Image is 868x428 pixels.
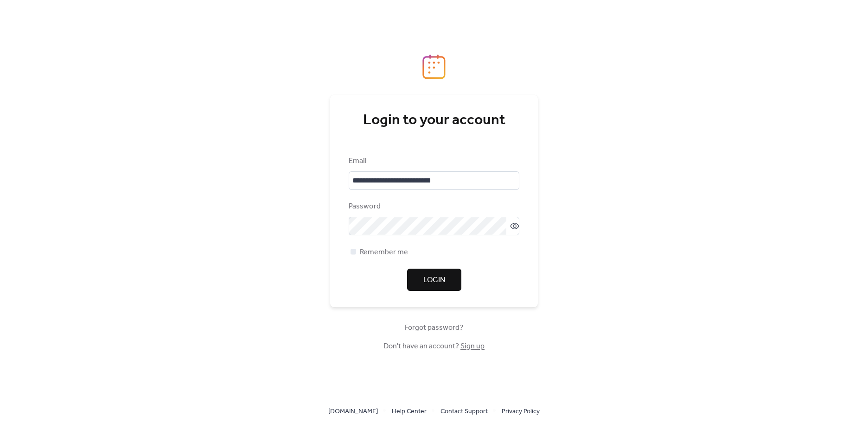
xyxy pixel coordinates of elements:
[440,406,488,417] span: Contact Support
[392,406,427,417] span: Help Center
[360,247,408,258] span: Remember me
[440,405,488,417] a: Contact Support
[328,405,378,417] a: [DOMAIN_NAME]
[502,406,540,417] span: Privacy Policy
[349,111,519,130] div: Login to your account
[502,405,540,417] a: Privacy Policy
[349,156,517,167] div: Email
[407,269,461,291] button: Login
[349,201,517,212] div: Password
[422,54,446,79] img: logo
[328,406,378,417] span: [DOMAIN_NAME]
[460,339,485,353] a: Sign up
[392,405,427,417] a: Help Center
[405,325,463,330] a: Forgot password?
[383,341,485,352] span: Don't have an account?
[405,322,463,334] span: Forgot password?
[423,275,445,286] span: Login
